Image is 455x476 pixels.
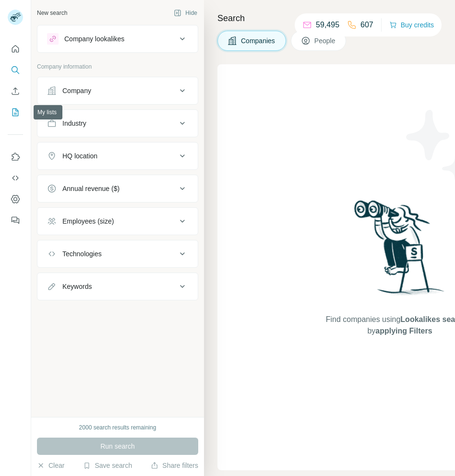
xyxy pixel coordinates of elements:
[62,216,114,226] div: Employees (size)
[314,36,336,46] span: People
[241,36,276,46] span: Companies
[62,119,86,128] div: Industry
[151,461,198,470] button: Share filters
[217,12,443,25] h4: Search
[360,19,373,31] p: 607
[37,177,198,200] button: Annual revenue ($)
[37,9,67,17] div: New search
[8,190,23,208] button: Dashboard
[62,151,97,161] div: HQ location
[316,19,339,31] p: 59,495
[8,40,23,58] button: Quick start
[37,62,198,71] p: Company information
[37,144,198,167] button: HQ location
[350,198,450,305] img: Surfe Illustration - Woman searching with binoculars
[37,461,64,470] button: Clear
[62,86,91,95] div: Company
[8,104,23,121] button: My lists
[62,184,120,193] div: Annual revenue ($)
[37,210,198,233] button: Employees (size)
[8,83,23,100] button: Enrich CSV
[37,242,198,265] button: Technologies
[8,169,23,187] button: Use Surfe API
[62,249,102,259] div: Technologies
[37,27,198,50] button: Company lookalikes
[83,461,132,470] button: Save search
[79,423,156,432] div: 2000 search results remaining
[8,212,23,229] button: Feedback
[375,327,432,335] span: applying Filters
[8,148,23,166] button: Use Surfe on LinkedIn
[37,112,198,135] button: Industry
[8,61,23,79] button: Search
[37,275,198,298] button: Keywords
[389,18,434,32] button: Buy credits
[167,6,204,20] button: Hide
[62,282,92,291] div: Keywords
[37,79,198,102] button: Company
[64,34,124,44] div: Company lookalikes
